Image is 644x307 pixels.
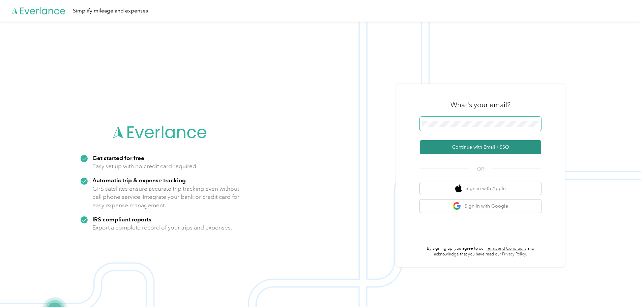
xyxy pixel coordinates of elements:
[453,202,461,210] img: google logo
[92,223,232,232] p: Export a complete record of your trips and expenses.
[469,165,492,173] span: OR
[92,162,196,171] p: Easy set up with no credit card required
[92,185,240,210] p: GPS satellites ensure accurate trip tracking even without cell phone service. Integrate your bank...
[73,7,148,15] div: Simplify mileage and expenses
[92,177,186,184] strong: Automatic trip & expense tracking
[420,199,541,213] button: google logoSign in with Google
[502,252,526,257] a: Privacy Policy
[420,140,541,154] button: Continue with Email / SSO
[420,246,541,257] p: By signing up, you agree to our and acknowledge that you have read our .
[92,216,151,223] strong: IRS compliant reports
[486,246,526,251] a: Terms and Conditions
[420,182,541,195] button: apple logoSign in with Apple
[450,100,510,110] h3: What's your email?
[455,184,462,193] img: apple logo
[92,154,144,161] strong: Get started for free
